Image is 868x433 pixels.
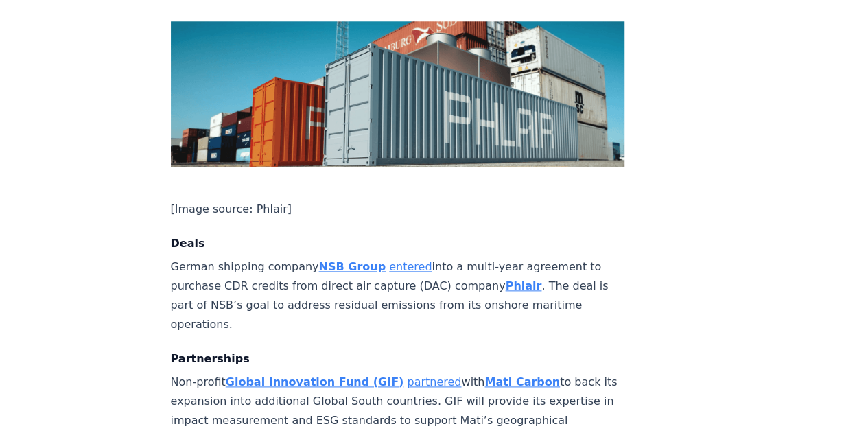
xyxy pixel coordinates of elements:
p: German shipping company into a multi-year agreement to purchase CDR credits from direct air captu... [171,257,625,334]
strong: Deals [171,237,205,250]
a: entered [389,260,432,273]
strong: Partnerships [171,352,250,365]
a: partnered [407,375,461,388]
img: blog post image [171,21,625,167]
a: Phlair [505,279,541,292]
a: NSB Group [318,260,386,273]
a: Mati Carbon [484,375,560,388]
a: Global Innovation Fund (GIF) [226,375,404,388]
p: [Image source: Phlair] [171,200,625,219]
